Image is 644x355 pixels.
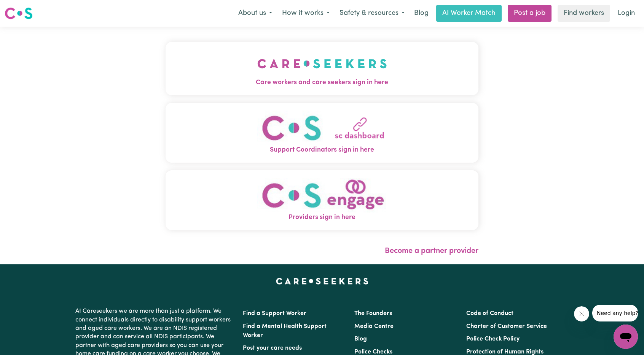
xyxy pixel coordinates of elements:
[166,170,478,230] button: Providers sign in here
[233,5,277,21] button: About us
[354,349,392,355] a: Police Checks
[166,213,478,222] span: Providers sign in here
[166,145,478,155] span: Support Coordinators sign in here
[354,323,394,329] a: Media Centre
[277,5,335,21] button: How it works
[5,5,46,11] span: Need any help?
[614,325,638,349] iframe: Button to launch messaging window
[592,305,638,321] iframe: Message from company
[410,5,433,22] a: Blog
[335,5,410,21] button: Safety & resources
[508,5,552,22] a: Post a job
[166,78,478,88] span: Care workers and care seekers sign in here
[243,323,327,339] a: Find a Mental Health Support Worker
[613,5,639,22] a: Login
[574,306,589,321] iframe: Close message
[5,5,33,22] a: Careseekers logo
[466,323,547,329] a: Charter of Customer Service
[558,5,610,22] a: Find workers
[436,5,502,22] a: AI Worker Match
[385,247,478,255] a: Become a partner provider
[276,278,368,284] a: Careseekers home page
[466,336,520,342] a: Police Check Policy
[466,310,513,317] a: Code of Conduct
[354,310,392,317] a: The Founders
[354,336,367,342] a: Blog
[243,345,302,351] a: Post your care needs
[243,310,306,317] a: Find a Support Worker
[5,6,33,20] img: Careseekers logo
[466,349,544,355] a: Protection of Human Rights
[166,42,478,95] button: Care workers and care seekers sign in here
[166,103,478,163] button: Support Coordinators sign in here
